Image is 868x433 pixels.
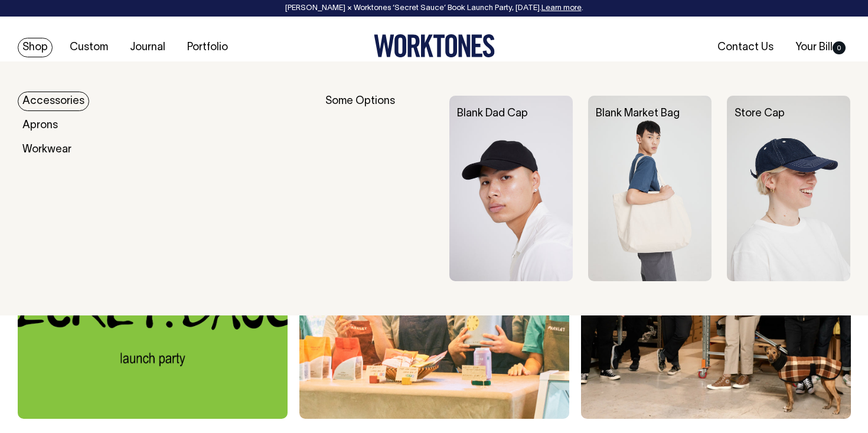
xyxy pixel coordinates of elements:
a: Portfolio [182,38,233,57]
img: Blank Dad Cap [449,96,573,281]
div: [PERSON_NAME] × Worktones ‘Secret Sauce’ Book Launch Party, [DATE]. . [12,4,856,12]
a: Accessories [18,92,89,111]
a: Your Bill0 [791,38,850,57]
span: 0 [833,41,846,54]
a: Learn more [541,5,582,12]
img: Blank Market Bag [588,96,712,281]
a: Journal [125,38,170,57]
a: Aprons [18,116,63,135]
a: Blank Market Bag [596,109,680,119]
a: Blank Dad Cap [457,109,528,119]
a: Custom [65,38,113,57]
a: Workwear [18,140,76,159]
a: Store Cap [735,109,785,119]
img: Store Cap [727,96,850,281]
a: Contact Us [713,38,778,57]
a: Shop [18,38,53,57]
div: Some Options [325,96,433,281]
